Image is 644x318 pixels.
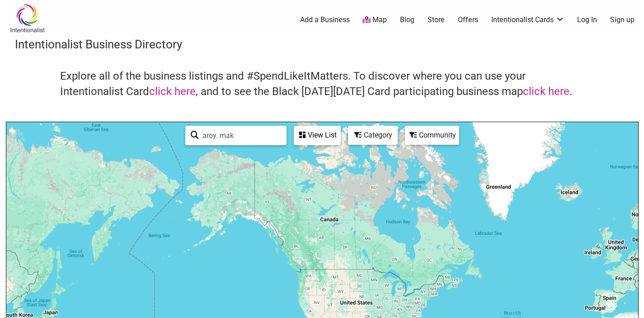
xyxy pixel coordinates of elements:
a: Intentionalist Cards [491,15,564,25]
img: Intentionalist [6,4,49,33]
a: Map [362,15,387,25]
h4: Explore all of the business listings and #SpendLikeItMatters. To discover where you can use your ... [60,69,584,99]
a: Offers [458,15,478,25]
a: Add a Business [300,15,350,25]
div: Community [406,127,458,144]
a: Log In [577,15,597,25]
a: Store [428,15,445,25]
div: Filter by Community [405,126,459,145]
a: Blog [400,15,414,25]
div: Category [349,127,397,144]
div: Filter by category [348,126,398,145]
a: click here [149,85,196,98]
div: View List [295,127,340,144]
a: click here [523,85,569,98]
div: Type to search and filter [185,126,287,145]
input: Type to find and filter... [199,127,281,144]
a: Sign up [610,15,635,25]
h3: Intentionalist Business Directory [15,36,630,52]
div: See a list of the visible businesses [294,126,341,145]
